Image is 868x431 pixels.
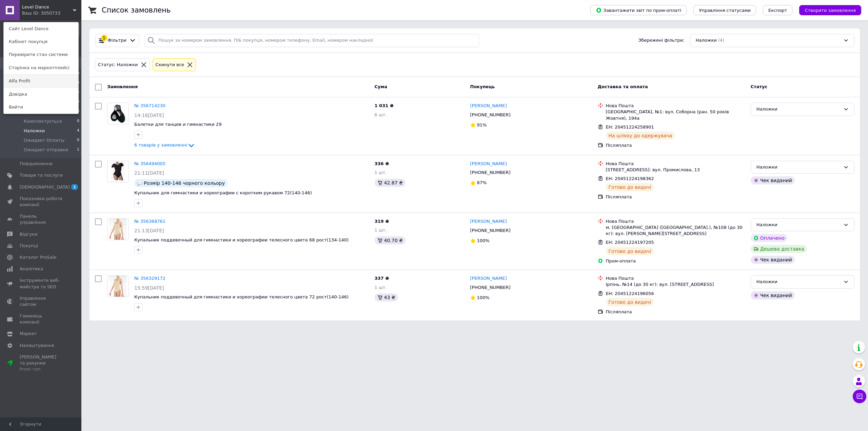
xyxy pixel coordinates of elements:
span: Статус [751,84,768,89]
span: 4 [77,128,79,134]
a: Купальник поддевочный для гимнастики и хореографии телесного цвета 72 рост(140-146) [134,294,349,299]
span: Ожидает отправки [24,147,68,153]
a: Фото товару [107,103,129,124]
span: Наложки [24,128,45,134]
a: № 356714230 [134,103,165,108]
div: Наложки [756,106,841,113]
div: Чек виданий [751,291,795,299]
a: Балетки для танцев и гимнастики 29 [134,122,221,127]
span: Покупці [20,243,38,249]
span: Управління статусами [699,8,751,13]
div: Чек виданий [751,176,795,184]
button: Експорт [763,5,793,15]
span: Показники роботи компанії [20,196,63,208]
span: 6 товарів у замовленні [134,142,187,148]
span: ЕН: 20451224258901 [606,124,654,130]
span: ЕН: 20451224198362 [606,176,654,181]
img: Фото товару [109,276,127,297]
div: 43 ₴ [375,293,398,301]
span: Гаманець компанії [20,313,63,325]
span: 6 шт. [375,112,387,117]
span: Товари та послуги [20,172,63,178]
span: 21:11[DATE] [134,170,164,176]
span: 337 ₴ [375,276,389,281]
span: Купальник для гимнастики и хореографии с коротким рукавом 72(140-146) [134,190,312,195]
div: Готово до видачі [606,247,654,255]
a: [PERSON_NAME] [470,103,507,109]
span: Level Dance [22,4,73,10]
div: Наложки [756,221,841,229]
div: Нова Пошта [606,275,745,281]
span: Доставка та оплата [598,84,648,89]
span: 87% [477,180,487,185]
a: Довідка [4,88,78,101]
a: [PERSON_NAME] [470,218,507,225]
div: Статус: Наложки [97,61,139,68]
span: Комплектується [24,118,62,124]
span: ЕН: 20451224196056 [606,291,654,296]
span: 0 [77,137,79,143]
span: [PERSON_NAME] та рахунки [20,354,63,373]
div: [PHONE_NUMBER] [469,283,512,292]
a: № 356368761 [134,219,165,224]
a: № 356494005 [134,161,165,166]
a: Перевірити стан системи [4,48,78,61]
button: Чат з покупцем [853,390,866,403]
img: Фото товару [109,219,127,240]
span: Розмір 140-146 чорного кольору [144,180,225,186]
input: Пошук за номером замовлення, ПІБ покупця, номером телефону, Email, номером накладної [144,34,479,47]
span: 1 шт. [375,170,387,175]
a: Вийти [4,101,78,114]
span: Аналітика [20,266,43,272]
a: № 356329172 [134,276,165,281]
a: 6 товарів у замовленні [134,142,195,148]
span: 100% [477,238,490,243]
span: Завантажити звіт по пром-оплаті [596,7,681,13]
div: 40.70 ₴ [375,236,406,244]
span: Ожидает Оплаты [24,137,64,143]
span: (4) [718,38,724,43]
span: Повідомлення [20,161,53,167]
span: ЕН: 20451224197205 [606,240,654,245]
div: Нова Пошта [606,218,745,224]
span: Замовлення [107,84,138,89]
a: [PERSON_NAME] [470,161,507,167]
span: Панель управління [20,213,63,226]
div: Готово до видачі [606,298,654,306]
a: [PERSON_NAME] [470,275,507,282]
span: 1 [71,184,78,190]
div: Наложки [756,278,841,286]
span: 1 шт. [375,285,387,290]
img: Фото товару [107,103,129,124]
span: 14:16[DATE] [134,113,164,118]
a: Купальник поддевочный для гимнастики и хореографии телесного цвета 68 рост(134-140) [134,237,349,242]
div: Чек виданий [751,256,795,264]
a: Створити замовлення [792,7,861,13]
div: [PHONE_NUMBER] [469,111,512,119]
div: Нова Пошта [606,103,745,109]
span: Каталог ProSale [20,254,56,260]
div: Готово до видачі [606,183,654,191]
div: Cкинути все [154,61,186,68]
div: Післяплата [606,309,745,315]
a: Кабінет покупця [4,35,78,48]
span: Налаштування [20,342,54,349]
a: Фото товару [107,275,129,297]
span: 1 шт. [375,228,387,233]
div: Оплачено [751,234,787,242]
div: 1 [101,35,107,41]
button: Завантажити звіт по пром-оплаті [590,5,687,15]
span: Створити замовлення [805,8,856,13]
span: Збережені фільтри: [638,37,685,44]
div: [GEOGRAPHIC_DATA], №1: вул. Соборна (ран. 50 років Жовтня), 194а [606,109,745,121]
div: Післяплата [606,142,745,149]
span: Покупець [470,84,495,89]
span: 21:13[DATE] [134,228,164,233]
a: Сторінка на маркетплейсі [4,61,78,74]
a: Сайт Level Dance [4,22,78,35]
span: 336 ₴ [375,161,389,166]
div: Дешева доставка [751,245,807,253]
